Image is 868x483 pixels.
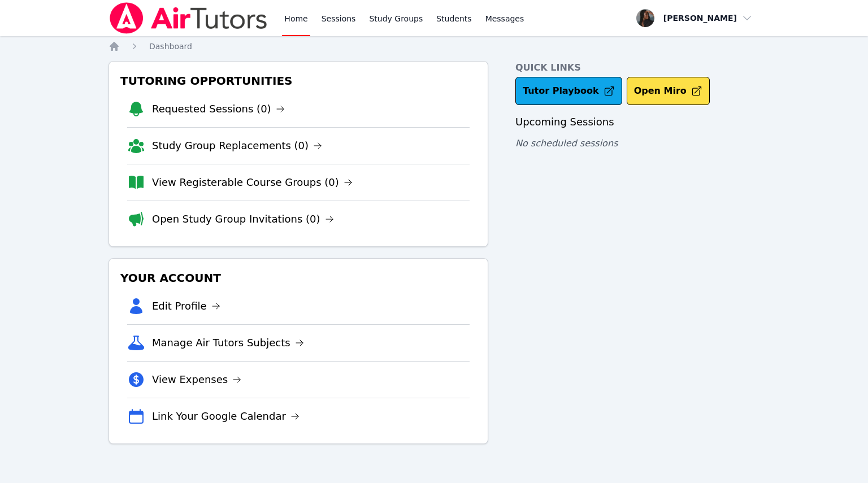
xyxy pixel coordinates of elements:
[627,77,710,105] button: Open Miro
[152,138,322,154] a: Study Group Replacements (0)
[108,41,759,52] nav: Breadcrumb
[152,408,300,424] a: Link Your Google Calendar
[118,268,479,288] h3: Your Account
[515,138,618,149] span: No scheduled sessions
[515,114,759,130] h3: Upcoming Sessions
[149,42,192,51] span: Dashboard
[485,13,524,24] span: Messages
[152,335,304,351] a: Manage Air Tutors Subjects
[152,372,241,388] a: View Expenses
[152,175,353,190] a: View Registerable Course Groups (0)
[152,101,285,117] a: Requested Sessions (0)
[515,61,759,75] h4: Quick Links
[152,298,220,314] a: Edit Profile
[152,211,334,227] a: Open Study Group Invitations (0)
[515,77,622,105] a: Tutor Playbook
[108,2,268,34] img: Air Tutors
[118,71,479,91] h3: Tutoring Opportunities
[149,41,192,52] a: Dashboard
